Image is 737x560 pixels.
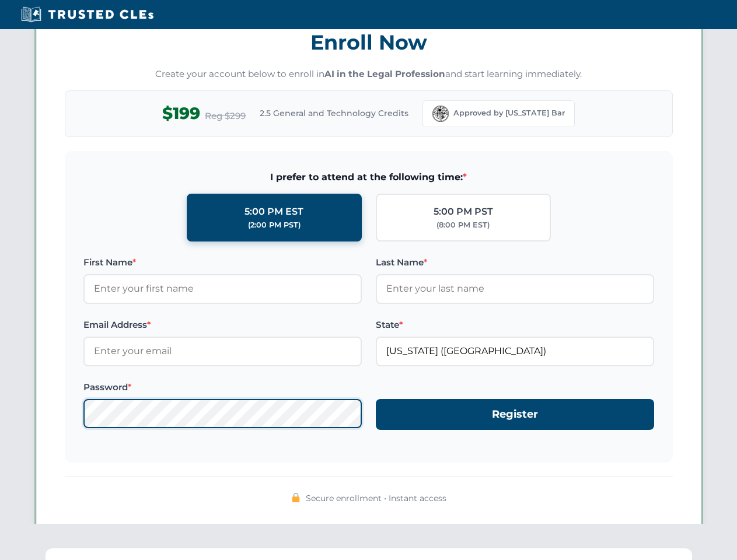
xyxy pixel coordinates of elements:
[453,107,565,119] span: Approved by [US_STATE] Bar
[376,256,654,269] label: Last Name
[83,274,362,303] input: Enter your first name
[324,68,445,79] strong: AI in the Legal Profession
[65,24,673,61] h3: Enroll Now
[434,204,493,219] div: 5:00 PM PST
[83,337,362,366] input: Enter your email
[18,6,157,23] img: Trusted CLEs
[248,219,301,231] div: (2:00 PM PST)
[376,274,654,303] input: Enter your last name
[376,399,654,430] button: Register
[306,492,446,505] span: Secure enrollment • Instant access
[83,170,654,185] span: I prefer to attend at the following time:
[65,68,673,81] p: Create your account below to enroll in and start learning immediately.
[83,318,362,332] label: Email Address
[260,107,408,120] span: 2.5 General and Technology Credits
[162,100,200,127] span: $199
[376,318,654,332] label: State
[436,219,490,231] div: (8:00 PM EST)
[291,493,301,502] img: 🔒
[376,337,654,366] input: Florida (FL)
[432,106,449,122] img: Florida Bar
[244,204,303,219] div: 5:00 PM EST
[83,380,362,394] label: Password
[205,109,246,123] span: Reg $299
[83,256,362,269] label: First Name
